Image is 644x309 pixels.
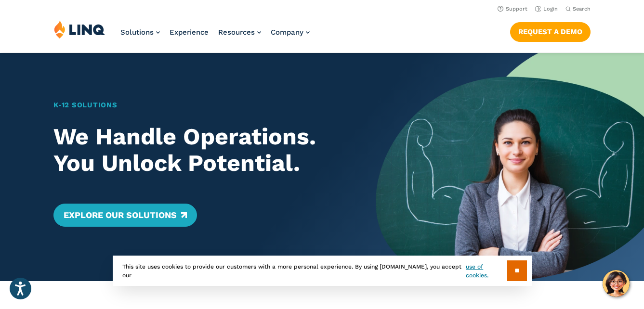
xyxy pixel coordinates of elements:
nav: Primary Navigation [120,20,310,52]
img: Home Banner [376,53,644,281]
h2: We Handle Operations. You Unlock Potential. [53,123,349,177]
a: Company [271,28,310,37]
a: Experience [170,28,209,37]
span: Resources [218,28,255,37]
img: LINQ | K‑12 Software [54,20,105,39]
span: Company [271,28,303,37]
a: Resources [218,28,261,37]
a: Solutions [120,28,160,37]
a: use of cookies. [466,262,507,280]
nav: Button Navigation [510,20,591,41]
div: This site uses cookies to provide our customers with a more personal experience. By using [DOMAIN... [113,256,532,286]
button: Hello, have a question? Let’s chat. [603,270,630,297]
a: Request a Demo [510,22,591,41]
a: Login [535,6,558,12]
button: Open Search Bar [565,5,591,13]
a: Support [498,6,527,12]
span: Solutions [120,28,154,37]
a: Explore Our Solutions [53,204,197,227]
h1: K‑12 Solutions [53,100,349,110]
span: Search [573,6,591,12]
